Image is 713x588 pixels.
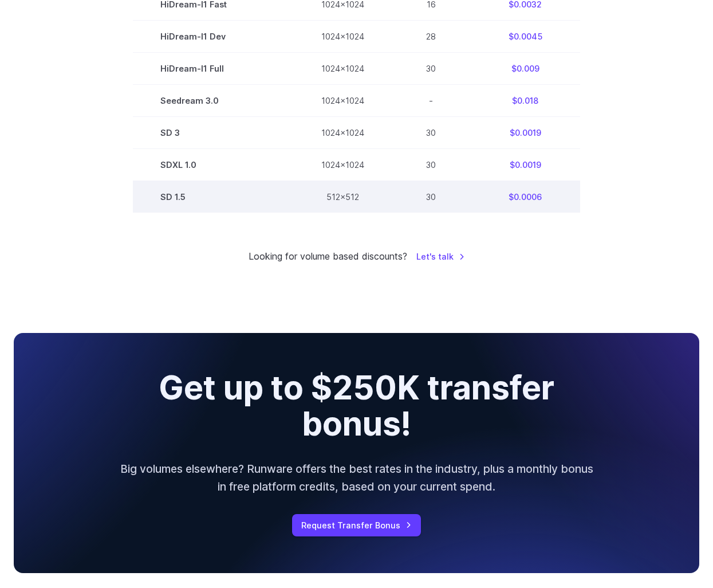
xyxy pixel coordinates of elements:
[392,149,470,181] td: 30
[112,370,601,442] h2: Get up to $250K transfer bonus!
[294,52,392,84] td: 1024x1024
[133,20,294,52] td: HiDream-I1 Dev
[294,20,392,52] td: 1024x1024
[133,84,294,116] td: Seedream 3.0
[292,514,421,536] a: Request Transfer Bonus
[133,181,294,213] td: SD 1.5
[294,117,392,149] td: 1024x1024
[470,181,580,213] td: $0.0006
[392,117,470,149] td: 30
[470,149,580,181] td: $0.0019
[133,52,294,84] td: HiDream-I1 Full
[133,117,294,149] td: SD 3
[294,149,392,181] td: 1024x1024
[249,249,407,264] small: Looking for volume based discounts?
[392,84,470,116] td: -
[392,52,470,84] td: 30
[470,20,580,52] td: $0.0045
[294,84,392,116] td: 1024x1024
[470,52,580,84] td: $0.009
[470,117,580,149] td: $0.0019
[119,460,595,495] p: Big volumes elsewhere? Runware offers the best rates in the industry, plus a monthly bonus in fre...
[470,84,580,116] td: $0.018
[133,149,294,181] td: SDXL 1.0
[416,250,465,263] a: Let's talk
[392,20,470,52] td: 28
[294,181,392,213] td: 512x512
[392,181,470,213] td: 30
